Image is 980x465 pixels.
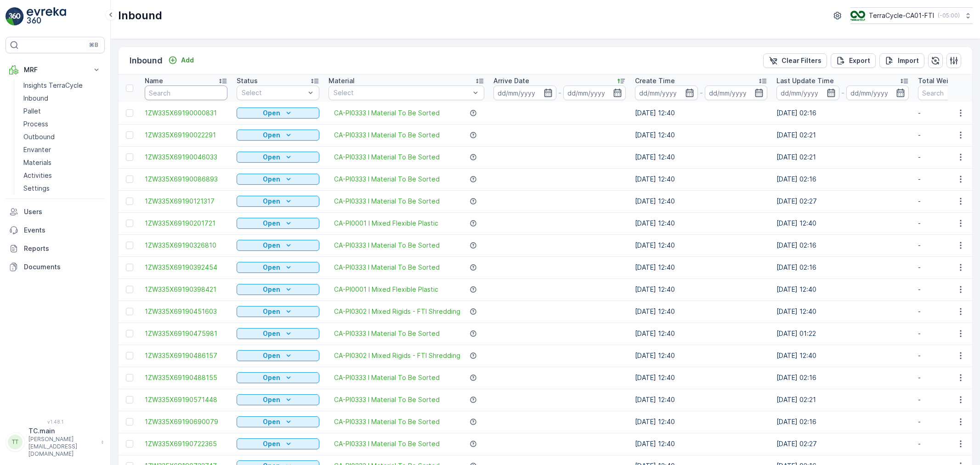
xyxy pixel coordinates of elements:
p: Materials [23,158,51,167]
p: Open [263,108,280,118]
button: Open [237,438,319,449]
a: 1ZW335X69190398421 [145,285,227,294]
a: Process [20,118,105,130]
a: CA-PI0333 I Material To Be Sorted [334,130,440,140]
p: Open [263,197,280,206]
td: [DATE] 12:40 [630,411,772,433]
input: dd/mm/yyyy [493,85,556,100]
div: Toggle Row Selected [126,264,133,271]
button: Open [237,416,319,427]
a: CA-PI0302 I Mixed Rigids - FTI Shredding [334,307,460,316]
td: [DATE] 12:40 [772,345,913,367]
p: Open [263,439,280,448]
p: Outbound [23,132,55,142]
div: TT [8,435,23,449]
td: [DATE] 02:21 [772,124,913,146]
button: Open [237,240,319,251]
a: Pallet [20,105,105,118]
p: Insights TerraCycle [23,81,83,90]
button: TerraCycle-CA01-FTI(-05:00) [850,7,973,24]
div: Toggle Row Selected [126,220,133,227]
img: TC_BVHiTW6.png [850,11,865,21]
p: Create Time [635,76,675,85]
p: Open [263,351,280,360]
a: 1ZW335X69190121317 [145,197,227,206]
span: CA-PI0333 I Material To Be Sorted [334,417,440,426]
td: [DATE] 12:40 [772,301,913,323]
span: v 1.48.1 [6,419,105,425]
div: Toggle Row Selected [126,153,133,161]
input: dd/mm/yyyy [846,85,909,100]
a: 1ZW335X69190000831 [145,108,227,118]
td: [DATE] 12:40 [630,212,772,234]
p: Open [263,417,280,426]
p: Open [263,373,280,382]
td: [DATE] 02:27 [772,433,913,455]
p: Select [334,88,470,97]
a: Events [6,221,105,239]
div: Toggle Row Selected [126,242,133,249]
a: CA-PI0333 I Material To Be Sorted [334,175,440,184]
td: [DATE] 12:40 [630,124,772,146]
p: Export [849,56,870,65]
td: [DATE] 02:27 [772,190,913,212]
div: Toggle Row Selected [126,198,133,205]
p: Inbound [130,54,163,67]
span: CA-PI0333 I Material To Be Sorted [334,197,440,206]
p: Activities [23,171,52,180]
span: 1ZW335X69190392454 [145,263,227,272]
button: Open [237,174,319,185]
span: 1ZW335X69190451603 [145,307,227,316]
a: Activities [20,169,105,182]
a: 1ZW335X69190326810 [145,241,227,250]
p: Name [145,76,163,85]
p: Status [237,76,258,85]
p: Events [24,226,101,235]
td: [DATE] 12:40 [630,168,772,190]
button: Open [237,108,319,119]
button: Import [879,53,924,68]
input: dd/mm/yyyy [705,85,768,100]
div: Toggle Row Selected [126,396,133,403]
a: CA-PI0333 I Material To Be Sorted [334,263,440,272]
span: CA-PI0001 I Mixed Flexible Plastic [334,219,438,228]
p: Open [263,329,280,338]
p: Open [263,307,280,316]
p: Add [181,56,194,65]
span: 1ZW335X69190486157 [145,351,227,360]
a: CA-PI0333 I Material To Be Sorted [334,241,440,250]
a: CA-PI0333 I Material To Be Sorted [334,153,440,162]
button: Open [237,196,319,207]
td: [DATE] 02:16 [772,411,913,433]
button: TTTC.main[PERSON_NAME][EMAIL_ADDRESS][DOMAIN_NAME] [6,426,105,458]
td: [DATE] 02:21 [772,146,913,168]
p: ⌘B [89,41,98,49]
button: Open [237,130,319,141]
a: CA-PI0333 I Material To Be Sorted [334,373,440,382]
p: Open [263,395,280,404]
div: Toggle Row Selected [126,308,133,315]
p: Arrive Date [493,76,529,85]
p: Open [263,153,280,162]
span: 1ZW335X69190046033 [145,153,227,162]
input: dd/mm/yyyy [776,85,839,100]
button: Open [237,394,319,405]
a: CA-PI0302 I Mixed Rigids - FTI Shredding [334,351,460,360]
button: Open [237,152,319,163]
p: Documents [24,262,101,272]
div: Toggle Row Selected [126,374,133,381]
span: 1ZW335X69190722365 [145,439,227,448]
span: CA-PI0333 I Material To Be Sorted [334,395,440,404]
td: [DATE] 12:40 [630,190,772,212]
button: Open [237,372,319,383]
button: MRF [6,61,105,79]
a: CA-PI0001 I Mixed Flexible Plastic [334,285,438,294]
td: [DATE] 12:40 [630,367,772,389]
p: Open [263,130,280,140]
div: Toggle Row Selected [126,286,133,293]
td: [DATE] 12:40 [772,212,913,234]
